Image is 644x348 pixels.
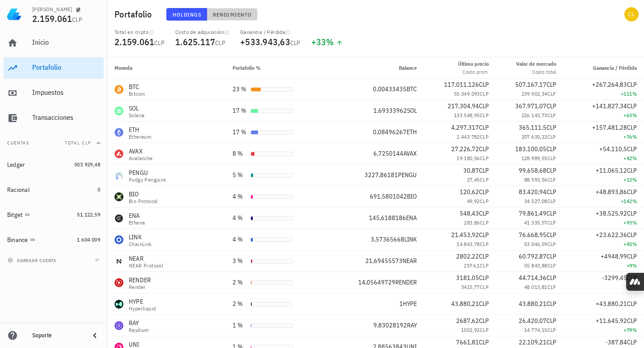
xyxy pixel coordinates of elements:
span: CLP [480,262,489,269]
span: 34.527,08 [524,198,547,204]
div: [PERSON_NAME] [32,6,72,13]
div: Portafolio [32,63,100,72]
span: +4948,99 [601,252,627,260]
span: 507.167,17 [515,81,547,89]
span: CLP [547,166,556,174]
div: Bitcoin [129,91,145,97]
span: Total CLP [65,140,91,146]
span: 2574,1 [464,262,479,269]
span: CLP [547,133,556,140]
span: 43.880,21 [451,300,479,308]
span: CLP [154,39,165,47]
div: Valor de mercado [516,60,556,68]
span: % [632,112,637,119]
span: CLP [547,284,556,290]
div: Solana [129,113,144,118]
span: 128.989,55 [521,155,547,161]
div: ChainLink [129,242,152,247]
div: Transacciones [32,113,100,122]
span: +157.481,28 [592,123,627,132]
span: -3299,45 [602,274,627,282]
span: 117.011.126 [444,81,479,89]
div: NEAR [129,254,163,263]
span: +23.622,36 [596,231,627,239]
div: avatar [624,7,639,21]
span: +38.525,92 [596,209,627,217]
span: CLP [479,209,489,217]
span: CLP [480,219,489,226]
div: 4 % [233,192,247,201]
span: CLP [290,39,301,47]
span: CLP [627,145,637,153]
div: BIO-icon [114,192,123,201]
span: CLP [480,112,489,119]
div: Costo de adquisición [175,29,229,36]
div: +63 [571,111,637,120]
div: Bio Protocol [129,199,158,204]
span: 76.668,95 [519,231,547,239]
span: 51.122,59 [77,211,100,218]
button: CuentasTotal CLP [4,132,104,154]
span: CLP [479,102,489,110]
span: 0,00433435 [373,85,407,93]
span: Balance [399,64,417,71]
span: CLP [547,327,556,333]
span: Portafolio % [233,64,261,71]
div: RENDER-icon [114,278,123,287]
span: CLP [480,155,489,161]
span: 691,5801042 [370,192,407,200]
span: CLP [547,90,556,97]
div: Raydium [129,327,149,333]
span: 44.714,36 [519,274,547,282]
span: NEAR [402,257,417,265]
span: 14.774,15 [524,327,547,333]
span: 0,08496267 [373,128,407,136]
span: 41.335,57 [524,219,547,226]
span: CLP [547,102,556,110]
span: 367.971,07 [515,102,547,110]
span: 60.792,87 [519,252,547,260]
span: CLP [547,274,556,282]
div: AVAX [129,147,153,156]
span: 6,7250144 [373,149,403,157]
span: +48.893,86 [596,188,627,196]
span: +43.880,21 [596,300,627,308]
span: CLP [547,123,556,132]
div: +33 [311,38,343,47]
span: +54.110,5 [599,145,627,153]
span: 21.453,92 [451,231,479,239]
div: 1 % [233,321,247,330]
span: CLP [627,300,637,308]
span: ENA [406,214,417,222]
span: CLP [547,188,556,196]
span: CLP [547,262,556,269]
div: Total en cripto [114,29,165,36]
span: AVAX [403,149,417,157]
span: 88.593,56 [524,176,547,183]
span: CLP [480,133,489,140]
span: % [632,133,637,140]
button: Rendimiento [207,8,258,21]
div: Ethereum [129,134,151,140]
span: 14.843,78 [457,241,480,247]
span: +11.065,12 [596,166,627,174]
span: 7661,81 [456,338,479,346]
span: % [632,327,637,333]
span: Rendimiento [212,11,252,18]
div: Render [129,284,151,290]
div: -7 [571,283,637,292]
span: PENGU [398,171,417,179]
span: 79.861,49 [519,209,547,217]
span: 120,62 [460,188,479,196]
span: 1.625.117 [175,36,215,48]
span: 548,43 [460,209,479,217]
div: LINK-icon [114,235,123,244]
span: CLP [627,252,637,260]
span: 21,69455573 [365,257,402,265]
div: +79 [571,326,637,335]
span: % [632,219,637,226]
div: 8 % [233,149,247,158]
button: Holdings [166,8,208,21]
span: 19.180,56 [457,155,480,161]
span: 145,6188186 [369,214,406,222]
